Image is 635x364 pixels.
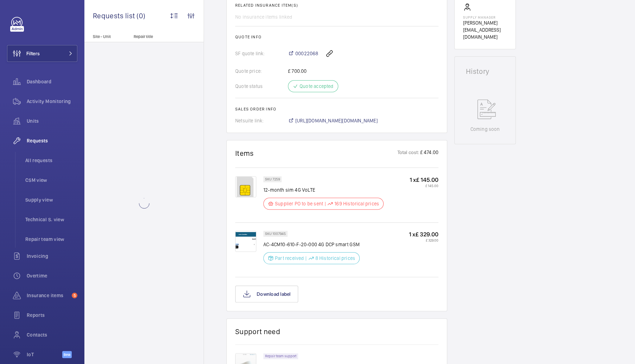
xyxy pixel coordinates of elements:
img: hWgXvyMTFvVJ6nH8eD82VmIbrUI4VCy5igkjbGi6k2bA0Oj5.png [235,231,256,252]
span: Invoicing [27,253,77,260]
h1: History [466,68,504,75]
h1: Items [235,149,254,158]
span: CSM view [25,177,77,184]
span: All requests [25,157,77,164]
p: [PERSON_NAME][EMAIL_ADDRESS][DOMAIN_NAME] [463,19,507,40]
span: Units [27,117,77,124]
span: Filters [26,50,40,57]
p: £ 145.00 [410,184,438,188]
a: 00022068 [288,50,318,57]
p: 1 x £ 329.00 [409,231,438,238]
p: Supply manager [463,15,507,19]
span: [URL][DOMAIN_NAME][DOMAIN_NAME] [295,117,378,124]
p: SKU 1007945 [265,232,286,235]
span: Beta [62,351,72,358]
p: 8 Historical prices [315,255,355,262]
span: Technical S. view [25,216,77,223]
p: AC-4CM10-610-F-20-000 4G DCP smart GSM [263,241,360,248]
p: £ 329.00 [409,238,438,242]
button: Download label [235,286,298,302]
p: £ 474.00 [419,149,438,158]
p: Supplier PO to be sent [275,200,323,207]
p: Repair team support [265,355,296,357]
span: Requests list [93,11,136,20]
span: IoT [27,351,62,358]
img: k50Prw9kUqmVhXQ9qBjpX9Dv46Pr6J8WtSFYVhNrqWvj-mXk.png [235,176,256,197]
span: Requests [27,137,77,144]
h2: Quote info [235,34,438,39]
p: 12-month sim 4G VoLTE [263,186,384,193]
h2: Sales order info [235,107,438,111]
p: Site - Unit [84,34,131,39]
div: | [325,200,326,207]
span: 5 [72,293,77,298]
span: Insurance items [27,292,69,299]
p: Repair title [134,34,180,39]
p: 1 x £ 145.00 [410,176,438,184]
span: Activity Monitoring [27,98,77,105]
span: Supply view [25,196,77,203]
p: Total cost: [397,149,419,158]
div: | [305,255,307,262]
span: Repair team view [25,236,77,243]
button: Filters [7,45,77,62]
h1: Support need [235,327,280,336]
p: Part received [275,255,304,262]
p: SKU 7259 [265,178,280,180]
p: Coming soon [470,126,500,133]
span: Reports [27,312,77,319]
a: [URL][DOMAIN_NAME][DOMAIN_NAME] [288,117,378,124]
span: Overtime [27,272,77,279]
span: Dashboard [27,78,77,85]
span: 00022068 [295,50,318,57]
span: Contacts [27,331,77,338]
p: 169 Historical prices [334,200,379,207]
h2: Related insurance item(s) [235,3,438,8]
